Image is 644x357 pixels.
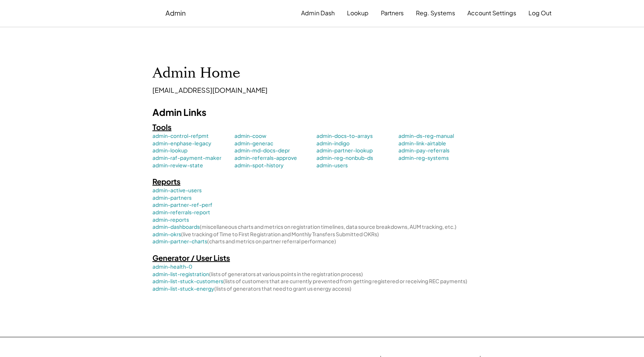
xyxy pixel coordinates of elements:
[152,64,240,82] h1: Admin Home
[152,187,234,194] a: admin-active-users
[207,238,336,244] font: (charts and metrics on partner referral performance)
[152,176,180,187] h5: Reports
[398,154,480,162] a: admin-reg-systems
[152,223,488,231] a: admin-dashboards(miscellaneous charts and metrics on registration timelines, data source breakdow...
[234,140,316,147] a: admin-generac
[152,271,488,278] a: admin-list-registration(lists of generators at various points in the registration process)
[152,201,234,209] a: admin-partner-ref-perf
[316,132,398,140] a: admin-docs-to-arrays
[152,132,234,140] a: admin-control-refpmt
[347,6,369,20] button: Lookup
[316,147,398,154] a: admin-partner-lookup
[152,263,234,271] a: admin-health-0
[152,147,234,154] a: admin-lookup
[416,6,455,20] button: Reg. Systems
[234,154,316,162] a: admin-referrals-approve
[214,285,351,292] font: (lists of generators that need to grant us energy access)
[152,194,234,202] a: admin-partners
[381,6,404,20] button: Partners
[152,278,488,285] a: admin-list-stuck-customers(lists of customers that are currently prevented from getting registere...
[301,6,335,20] button: Admin Dash
[92,9,154,18] img: yH5BAEAAAAALAAAAAABAAEAAAIBRAA7
[398,147,480,154] a: admin-pay-referrals
[316,154,398,162] a: admin-reg-nonbub-ds
[152,162,234,169] a: admin-review-state
[316,162,398,169] a: admin-users
[152,209,234,216] a: admin-referrals-report
[316,140,398,147] a: admin-indigo
[200,223,457,230] font: (miscellaneous charts and metrics on registration timelines, data source breakdowns, AUM tracking...
[467,6,516,20] button: Account Settings
[152,253,230,263] h5: Generator / User Lists
[528,6,552,20] button: Log Out
[234,162,316,169] a: admin-spot-history
[234,147,316,154] a: admin-md-docs-depr
[152,285,488,293] a: admin-list-stuck-energy(lists of generators that need to grant us energy access)
[152,238,488,245] a: admin-partner-charts(charts and metrics on partner referral performance)
[181,231,379,237] font: (live tracking of Time to First Registration and Monthly Transfers Submitted OKRs)
[152,106,206,119] h4: Admin Links
[152,231,488,238] a: admin-okrs(live tracking of Time to First Registration and Monthly Transfers Submitted OKRs)
[398,132,480,140] a: admin-ds-reg-manual
[152,140,234,147] a: admin-enphase-legacy
[223,278,467,284] font: (lists of customers that are currently prevented from getting registered or receiving REC payments)
[152,216,234,224] a: admin-reports
[152,86,268,102] div: [EMAIL_ADDRESS][DOMAIN_NAME]
[152,122,171,132] h5: Tools
[398,140,480,147] a: admin-link-airtable
[234,132,316,140] a: admin-coow
[209,271,363,277] font: (lists of generators at various points in the registration process)
[165,9,186,17] div: Admin
[152,154,234,162] a: admin-raf-payment-maker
